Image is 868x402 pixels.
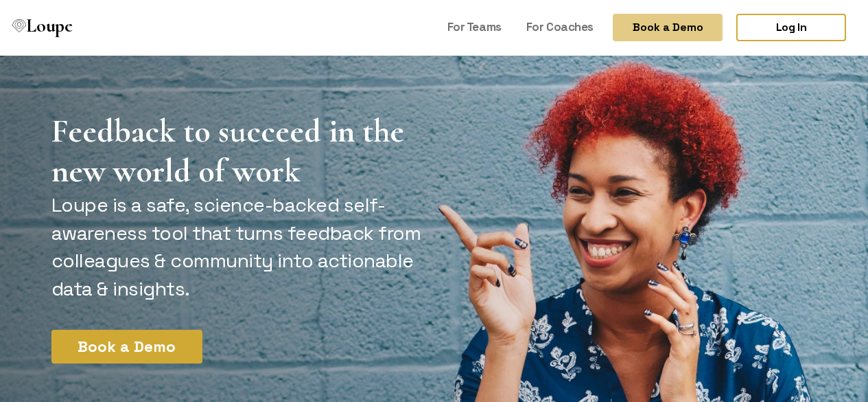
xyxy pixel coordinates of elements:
p: Loupe is a safe, science-backed self-awareness tool that turns feedback from colleagues & communi... [51,191,426,302]
a: For Coaches [521,14,599,40]
h1: Feedback to succeed in the new world of work [51,111,426,191]
a: For Teams [442,14,507,40]
a: Loupe [8,14,77,42]
a: Log In [736,14,846,41]
img: Loupe Logo [12,19,26,33]
button: Book a Demo [613,14,723,41]
button: Book a Demo [51,330,202,364]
